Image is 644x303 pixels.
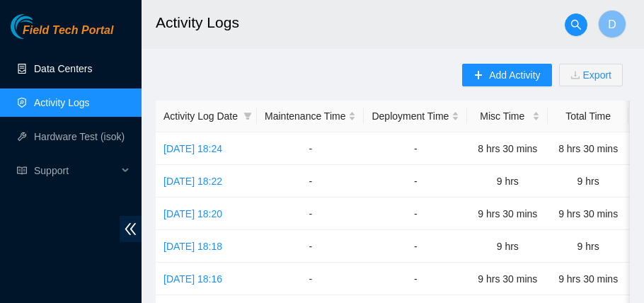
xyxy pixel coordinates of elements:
[34,97,90,108] a: Activity Logs
[163,143,222,154] a: [DATE] 18:24
[163,273,222,285] a: [DATE] 18:16
[163,176,222,187] a: [DATE] 18:22
[23,24,113,38] span: Field Tech Portal
[559,64,623,86] button: downloadExport
[565,13,587,36] button: search
[473,70,483,81] span: plus
[364,198,467,230] td: -
[462,64,551,86] button: plusAdd Activity
[467,198,548,230] td: 9 hrs 30 mins
[257,132,364,165] td: -
[548,198,628,230] td: 9 hrs 30 mins
[257,198,364,230] td: -
[163,108,238,124] span: Activity Log Date
[548,230,628,263] td: 9 hrs
[364,165,467,198] td: -
[163,208,222,219] a: [DATE] 18:20
[257,230,364,263] td: -
[548,101,628,132] th: Total Time
[11,25,113,44] a: Akamai TechnologiesField Tech Portal
[467,165,548,198] td: 9 hrs
[243,112,252,120] span: filter
[34,156,117,185] span: Support
[548,165,628,198] td: 9 hrs
[608,16,616,33] span: D
[467,230,548,263] td: 9 hrs
[34,63,92,74] a: Data Centers
[489,67,540,83] span: Add Activity
[364,263,467,295] td: -
[598,10,626,38] button: D
[241,105,255,127] span: filter
[17,166,27,176] span: read
[364,230,467,263] td: -
[11,14,71,39] img: Akamai Technologies
[467,263,548,295] td: 9 hrs 30 mins
[163,241,222,252] a: [DATE] 18:18
[467,132,548,165] td: 8 hrs 30 mins
[34,131,125,142] a: Hardware Test (isok)
[257,263,364,295] td: -
[548,132,628,165] td: 8 hrs 30 mins
[120,216,142,242] span: double-left
[548,263,628,295] td: 9 hrs 30 mins
[565,19,587,30] span: search
[257,165,364,198] td: -
[364,132,467,165] td: -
